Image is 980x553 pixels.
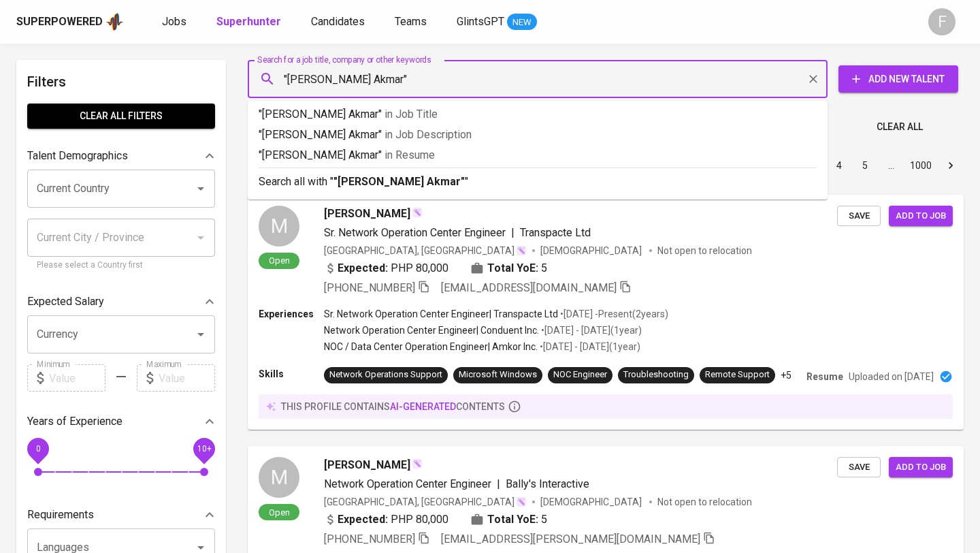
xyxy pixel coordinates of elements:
div: Superpowered [16,14,103,30]
img: magic_wand.svg [412,458,423,469]
div: M [259,206,299,247]
p: Skills [259,367,324,381]
b: Superhunter [216,15,281,28]
p: Experiences [259,307,324,321]
p: Expected Salary [27,294,104,310]
div: [GEOGRAPHIC_DATA], [GEOGRAPHIC_DATA] [324,244,527,257]
span: Transpacte Ltd [520,226,591,239]
a: Superhunter [216,14,284,31]
span: Teams [395,15,427,28]
b: Total YoE: [487,511,538,528]
span: 10+ [197,444,211,454]
span: in Resume [385,148,435,161]
span: NEW [507,16,537,29]
p: this profile contains contents [281,400,505,413]
span: AI-generated [390,401,456,412]
button: Add New Talent [838,65,958,93]
span: | [511,225,514,241]
span: Network Operation Center Engineer [324,477,491,490]
span: Candidates [311,15,365,28]
p: Uploaded on [DATE] [849,370,934,383]
a: GlintsGPT NEW [457,14,537,31]
img: magic_wand.svg [412,207,423,218]
span: [PERSON_NAME] [324,457,410,473]
p: Search all with " " [259,174,817,190]
div: Years of Experience [27,408,215,435]
span: [EMAIL_ADDRESS][DOMAIN_NAME] [441,281,617,294]
div: Requirements [27,501,215,528]
span: Sr. Network Operation Center Engineer [324,226,506,239]
p: • [DATE] - Present ( 2 years ) [558,307,668,321]
img: magic_wand.svg [516,496,527,507]
span: Clear All [877,118,923,136]
p: Years of Experience [27,413,122,430]
input: Value [159,364,215,392]
div: PHP 80,000 [324,511,448,528]
button: Add to job [889,457,953,478]
p: "[PERSON_NAME] Akmar" [259,106,817,123]
p: +5 [781,368,791,382]
p: Resume [806,370,843,383]
button: Open [191,179,210,198]
span: in Job Title [385,108,438,121]
span: Add New Talent [849,71,947,88]
span: Save [844,208,874,224]
span: Save [844,460,874,475]
span: Bally's Interactive [506,477,589,490]
button: Clear All [871,114,928,140]
span: in Job Description [385,128,472,141]
span: Add to job [896,460,946,475]
button: Save [837,206,881,227]
img: app logo [105,12,124,32]
p: Not open to relocation [657,244,752,257]
a: Candidates [311,14,367,31]
span: Add to job [896,208,946,224]
b: Total YoE: [487,260,538,276]
span: [PHONE_NUMBER] [324,533,415,546]
span: [EMAIL_ADDRESS][PERSON_NAME][DOMAIN_NAME] [441,533,700,546]
div: … [880,159,902,172]
span: [PHONE_NUMBER] [324,281,415,294]
span: 0 [35,444,40,454]
h6: Filters [27,71,215,93]
div: NOC Engineer [553,368,607,381]
p: • [DATE] - [DATE] ( 1 year ) [538,340,640,353]
p: NOC / Data Center Operation Engineer | Amkor Inc. [324,340,538,353]
b: Expected: [338,511,388,528]
div: F [928,8,955,35]
span: GlintsGPT [457,15,504,28]
button: Go to page 5 [854,155,876,176]
div: Talent Demographics [27,142,215,170]
span: 5 [541,260,547,276]
button: Clear [804,69,823,89]
span: Jobs [162,15,186,28]
div: [GEOGRAPHIC_DATA], [GEOGRAPHIC_DATA] [324,495,527,509]
div: Microsoft Windows [459,368,537,381]
button: Add to job [889,206,953,227]
p: Network Operation Center Engineer | Conduent Inc. [324,323,539,337]
button: Save [837,457,881,478]
p: Not open to relocation [657,495,752,509]
span: [DEMOGRAPHIC_DATA] [540,495,644,509]
p: Sr. Network Operation Center Engineer | Transpacte Ltd [324,307,558,321]
b: Expected: [338,260,388,276]
button: Open [191,325,210,344]
b: "[PERSON_NAME] Akmar" [333,175,465,188]
img: magic_wand.svg [516,245,527,256]
span: 5 [541,511,547,528]
span: [DEMOGRAPHIC_DATA] [540,244,644,257]
a: Jobs [162,14,189,31]
p: Please select a Country first [37,259,206,272]
div: Troubleshooting [623,368,689,381]
span: | [497,476,500,492]
input: Value [49,364,105,392]
p: Talent Demographics [27,148,128,164]
div: M [259,457,299,498]
div: PHP 80,000 [324,260,448,276]
span: [PERSON_NAME] [324,206,410,222]
span: Open [263,255,295,266]
button: Go to page 1000 [906,155,936,176]
div: Network Operations Support [329,368,442,381]
p: • [DATE] - [DATE] ( 1 year ) [539,323,642,337]
button: Go to page 4 [828,155,850,176]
